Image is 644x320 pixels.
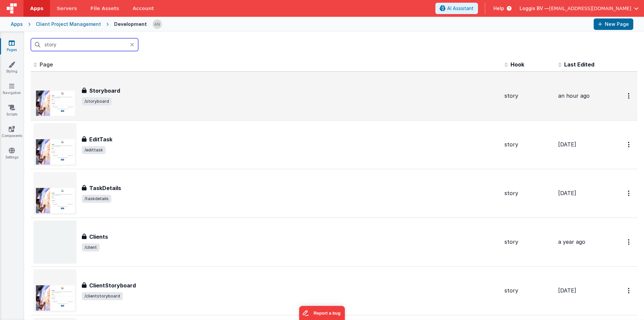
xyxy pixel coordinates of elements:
button: Options [624,138,635,151]
div: story [504,238,553,246]
div: Client Project Management [36,21,101,28]
h3: Storyboard [89,87,120,95]
h3: EditTask [89,135,112,143]
span: Page [40,61,53,68]
span: Loggix BV — [520,5,549,12]
span: /client [82,243,100,252]
span: [EMAIL_ADDRESS][DOMAIN_NAME] [549,5,631,12]
span: Last Edited [564,61,594,68]
h3: ClientStoryboard [89,281,136,289]
button: Options [624,235,635,249]
span: [DATE] [558,190,576,196]
div: story [504,92,553,100]
button: Options [624,89,635,103]
span: /taskdetails [82,195,111,203]
span: /storyboard [82,97,112,105]
button: AI Assistant [435,3,478,14]
span: AI Assistant [447,5,474,12]
h3: Clients [89,233,108,241]
img: f1d78738b441ccf0e1fcb79415a71bae [153,19,162,29]
button: New Page [594,18,633,30]
h3: TaskDetails [89,184,121,192]
div: story [504,141,553,148]
iframe: Marker.io feedback button [299,306,345,320]
span: Help [493,5,504,12]
span: Servers [57,5,77,12]
span: /edittask [82,146,106,154]
button: Options [624,186,635,200]
div: Development [114,21,147,28]
span: Hook [511,61,524,68]
div: story [504,287,553,294]
div: Apps [11,21,23,28]
span: Apps [30,5,43,12]
span: [DATE] [558,141,576,148]
button: Loggix BV — [EMAIL_ADDRESS][DOMAIN_NAME] [520,5,639,12]
span: a year ago [558,238,585,245]
button: Options [624,284,635,298]
span: File Assets [91,5,119,12]
input: Search pages, id's ... [31,38,138,51]
span: [DATE] [558,287,576,294]
div: story [504,189,553,197]
span: /clientstoryboard [82,292,123,300]
span: an hour ago [558,92,590,99]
